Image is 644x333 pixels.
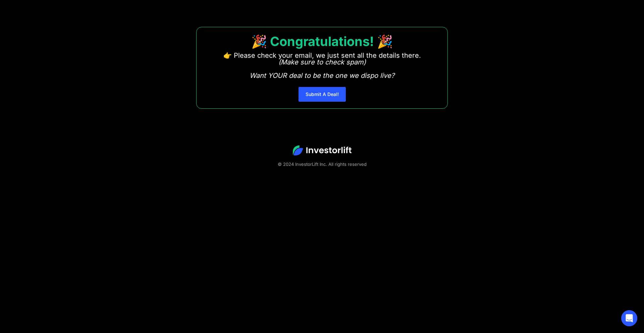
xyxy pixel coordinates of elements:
p: 👉 Please check your email, we just sent all the details there. ‍ [223,52,421,79]
a: Submit A Deal! [299,87,346,102]
strong: 🎉 Congratulations! 🎉 [251,34,393,49]
div: © 2024 InvestorLift Inc. All rights reserved [23,161,621,168]
em: (Make sure to check spam) Want YOUR deal to be the one we dispo live? [250,58,394,80]
div: Open Intercom Messenger [621,310,637,326]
